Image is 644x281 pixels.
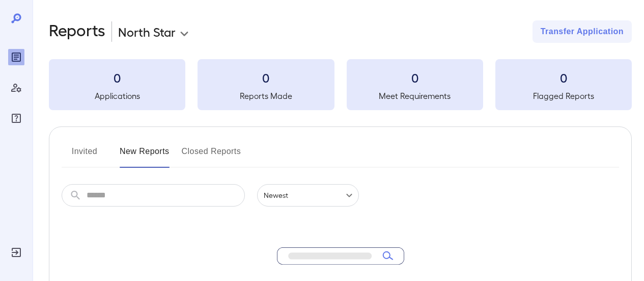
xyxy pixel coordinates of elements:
button: Transfer Application [533,20,632,43]
button: Invited [62,143,107,168]
summary: 0Applications0Reports Made0Meet Requirements0Flagged Reports [49,59,632,110]
p: North Star [118,23,176,40]
div: Reports [8,49,24,65]
h3: 0 [495,69,632,86]
h5: Applications [49,90,185,102]
h5: Reports Made [198,90,334,102]
h3: 0 [198,69,334,86]
h3: 0 [347,69,483,86]
h5: Flagged Reports [495,90,632,102]
button: Closed Reports [182,143,241,168]
div: FAQ [8,110,24,126]
div: Manage Users [8,80,24,96]
h2: Reports [49,20,105,43]
div: Log Out [8,244,24,261]
button: New Reports [120,143,170,168]
div: Newest [257,184,359,207]
h3: 0 [49,69,185,86]
h5: Meet Requirements [347,90,483,102]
